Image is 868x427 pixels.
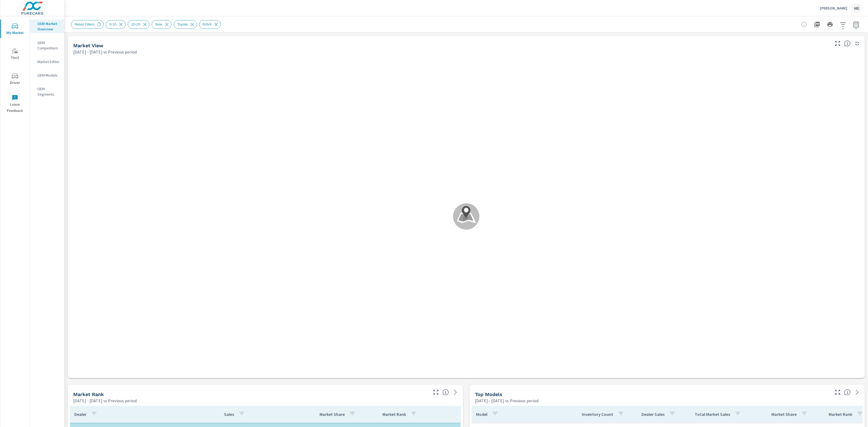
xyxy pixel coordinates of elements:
[30,58,64,66] div: Market Editor
[475,391,502,397] h5: Top Models
[320,412,345,417] p: Market Share
[853,388,861,397] a: See more details in report
[476,412,487,417] p: Model
[838,19,848,30] button: Apply Filters
[582,412,613,417] p: Inventory Count
[37,73,60,78] p: OEM Models
[771,412,797,417] p: Market Share
[820,6,847,11] p: [PERSON_NAME]
[73,49,137,55] p: [DATE] - [DATE] vs Previous period
[30,20,64,33] div: OEM Market Overview
[825,19,835,30] button: Print Report
[30,71,64,79] div: OEM Models
[128,20,149,29] div: 10-20
[224,412,234,417] p: Sales
[382,412,406,417] p: Market Rank
[432,388,440,397] button: Make Fullscreen
[829,412,852,417] p: Market Rank
[37,21,60,32] p: OEM Market Overview
[475,397,538,404] p: [DATE] - [DATE] vs Previous period
[71,20,104,29] div: Reset Filters
[199,20,221,29] div: RAV4
[851,19,861,30] button: Select Date Range
[73,397,137,404] p: [DATE] - [DATE] vs Previous period
[37,59,60,64] p: Market Editor
[106,20,126,29] div: 0-10
[37,40,60,51] p: OEM Competitors
[2,95,28,114] span: Leave Feedback
[695,412,730,417] p: Total Market Sales
[451,388,460,397] a: See more details in report
[833,39,842,48] button: Make Fullscreen
[833,388,842,397] button: Make Fullscreen
[128,22,143,26] span: 10-20
[2,23,28,36] span: My Market
[852,3,861,13] div: ME
[174,22,191,26] span: Toyota
[152,22,165,26] span: New
[152,20,171,29] div: New
[106,22,120,26] span: 0-10
[74,412,87,417] p: Dealer
[844,389,851,395] span: Find the biggest opportunities within your model lineup nationwide. [Source: Market registration ...
[853,39,861,48] button: Minimize Widget
[73,391,104,397] h5: Market Rank
[642,412,665,417] p: Dealer Sales
[30,39,64,52] div: OEM Competitors
[37,86,60,97] p: OEM Segments
[199,22,215,26] span: RAV4
[844,40,851,47] span: Find the biggest opportunities in your market for your inventory. Understand by postal code where...
[71,22,98,26] span: Reset Filters
[442,389,449,395] span: Market Rank shows you how you rank, in terms of sales, to other dealerships in your market. “Mark...
[812,19,822,30] button: "Export Report to PDF"
[30,85,64,98] div: OEM Segments
[73,43,103,48] h5: Market View
[2,48,28,61] span: Tier2
[2,73,28,86] span: Driver
[0,16,30,116] div: nav menu
[174,20,197,29] div: Toyota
